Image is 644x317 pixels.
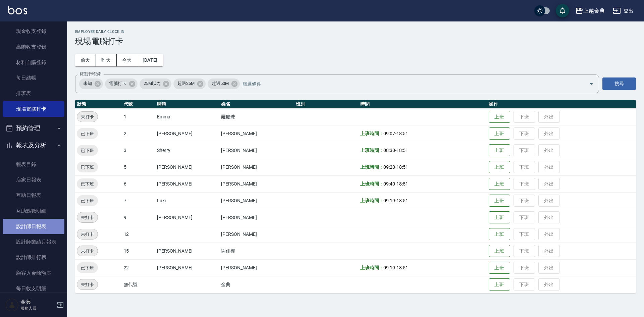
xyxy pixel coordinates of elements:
[8,6,27,14] img: Logo
[573,4,607,18] button: 上越金典
[489,144,510,157] button: 上班
[3,137,64,154] button: 報表及分析
[360,131,384,136] b: 上班時間：
[77,231,98,238] span: 未打卡
[3,70,64,86] a: 每日結帳
[3,234,64,250] a: 設計師業績月報表
[155,108,220,125] td: Emma
[155,142,220,159] td: Sherry
[489,178,510,190] button: 上班
[396,181,408,187] span: 18:51
[3,281,64,296] a: 每日收支明細
[173,78,206,89] div: 超過25M
[77,164,98,171] span: 已下班
[122,142,155,159] td: 3
[155,259,220,276] td: [PERSON_NAME]
[396,131,408,136] span: 18:51
[294,100,359,109] th: 班別
[140,78,172,89] div: 25M以內
[359,159,487,175] td: -
[396,198,408,203] span: 18:51
[122,108,155,125] td: 1
[3,219,64,234] a: 設計師日報表
[77,197,98,204] span: 已下班
[219,192,294,209] td: [PERSON_NAME]
[241,78,577,90] input: 篩選條件
[122,209,155,226] td: 9
[155,100,220,109] th: 暱稱
[122,192,155,209] td: 7
[602,77,636,90] button: 搜尋
[219,226,294,243] td: [PERSON_NAME]
[96,54,117,66] button: 昨天
[219,209,294,226] td: [PERSON_NAME]
[489,195,510,207] button: 上班
[5,298,19,312] img: Person
[359,142,487,159] td: -
[155,192,220,209] td: Luki
[489,111,510,123] button: 上班
[383,164,395,170] span: 09:20
[383,148,395,153] span: 08:30
[137,54,163,66] button: [DATE]
[77,281,98,288] span: 未打卡
[3,86,64,101] a: 排班表
[3,188,64,203] a: 互助日報表
[489,278,510,291] button: 上班
[77,130,98,137] span: 已下班
[122,100,155,109] th: 代號
[219,108,294,125] td: 羅慶珠
[77,180,98,188] span: 已下班
[219,159,294,175] td: [PERSON_NAME]
[122,259,155,276] td: 22
[396,164,408,170] span: 18:51
[219,259,294,276] td: [PERSON_NAME]
[396,148,408,153] span: 18:51
[122,175,155,192] td: 6
[3,157,64,172] a: 報表目錄
[79,78,103,89] div: 未知
[360,181,384,187] b: 上班時間：
[20,299,55,305] h5: 金典
[219,276,294,293] td: 金典
[140,80,165,87] span: 25M以內
[122,243,155,259] td: 15
[489,245,510,257] button: 上班
[3,203,64,219] a: 互助點數明細
[359,125,487,142] td: -
[122,125,155,142] td: 2
[105,78,138,89] div: 電腦打卡
[3,250,64,265] a: 設計師排行榜
[122,159,155,175] td: 5
[489,127,510,140] button: 上班
[122,276,155,293] td: 無代號
[75,37,636,46] h3: 現場電腦打卡
[489,228,510,241] button: 上班
[383,131,395,136] span: 09:07
[219,125,294,142] td: [PERSON_NAME]
[105,80,130,87] span: 電腦打卡
[219,243,294,259] td: 謝佳樺
[360,148,384,153] b: 上班時間：
[489,161,510,173] button: 上班
[556,4,569,17] button: save
[3,23,64,39] a: 現金收支登錄
[383,198,395,203] span: 09:19
[219,100,294,109] th: 姓名
[75,54,96,66] button: 前天
[173,80,199,87] span: 超過25M
[360,164,384,170] b: 上班時間：
[208,80,233,87] span: 超過50M
[360,265,384,270] b: 上班時間：
[360,198,384,203] b: 上班時間：
[79,80,96,87] span: 未知
[219,175,294,192] td: [PERSON_NAME]
[75,100,122,109] th: 狀態
[489,211,510,224] button: 上班
[80,71,101,76] label: 篩選打卡記錄
[75,30,636,34] h2: Employee Daily Clock In
[3,39,64,55] a: 高階收支登錄
[77,214,98,221] span: 未打卡
[3,172,64,188] a: 店家日報表
[583,7,605,15] div: 上越金典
